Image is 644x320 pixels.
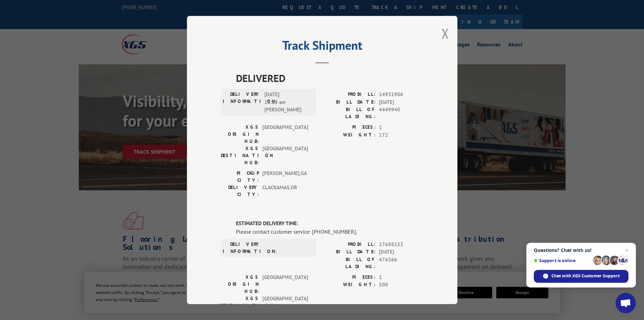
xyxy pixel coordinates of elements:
span: [GEOGRAPHIC_DATA] [262,274,308,295]
label: DELIVERY CITY: [221,184,259,198]
label: PIECES: [322,274,376,281]
label: DELIVERY INFORMATION: [223,241,261,255]
span: Chat with XGS Customer Support [551,273,620,279]
span: Questions? Chat with us! [534,248,628,253]
div: Please contact customer service: [PHONE_NUMBER]. [236,228,424,236]
label: WEIGHT: [322,281,376,289]
label: BILL DATE: [322,248,376,256]
label: BILL OF LADING: [322,106,376,120]
label: PICKUP CITY: [221,170,259,184]
span: 14931906 [379,91,424,99]
label: XGS DESTINATION HUB: [221,145,259,166]
label: PROBILL: [322,241,376,249]
div: Open chat [616,293,636,313]
span: 4449940 [379,106,424,120]
span: [PERSON_NAME] , GA [262,170,308,184]
label: PIECES: [322,124,376,131]
span: [GEOGRAPHIC_DATA] [262,295,308,316]
span: Support is online [534,258,591,263]
span: [GEOGRAPHIC_DATA] [262,145,308,166]
button: Close modal [442,24,449,42]
span: 172 [379,131,424,139]
span: 17688153 [379,241,424,249]
label: WEIGHT: [322,131,376,139]
span: 476366 [379,256,424,270]
span: CLACKAMAS , OR [262,184,308,198]
span: Close chat [623,246,631,254]
span: 1 [379,274,424,281]
span: [DATE] 10:15 am [PERSON_NAME] [264,91,310,114]
label: XGS ORIGIN HUB: [221,124,259,145]
div: Chat with XGS Customer Support [534,270,628,283]
span: [GEOGRAPHIC_DATA] [262,124,308,145]
span: 500 [379,281,424,289]
h2: Track Shipment [221,41,424,54]
label: PROBILL: [322,91,376,99]
label: DELIVERY INFORMATION: [223,91,261,114]
label: BILL DATE: [322,99,376,106]
span: [DATE] [379,248,424,256]
span: DELIVERED [236,70,424,86]
span: 1 [379,124,424,131]
label: XGS ORIGIN HUB: [221,274,259,295]
span: [DATE] [379,99,424,106]
label: ESTIMATED DELIVERY TIME: [236,220,424,228]
label: BILL OF LADING: [322,256,376,270]
label: XGS DESTINATION HUB: [221,295,259,316]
